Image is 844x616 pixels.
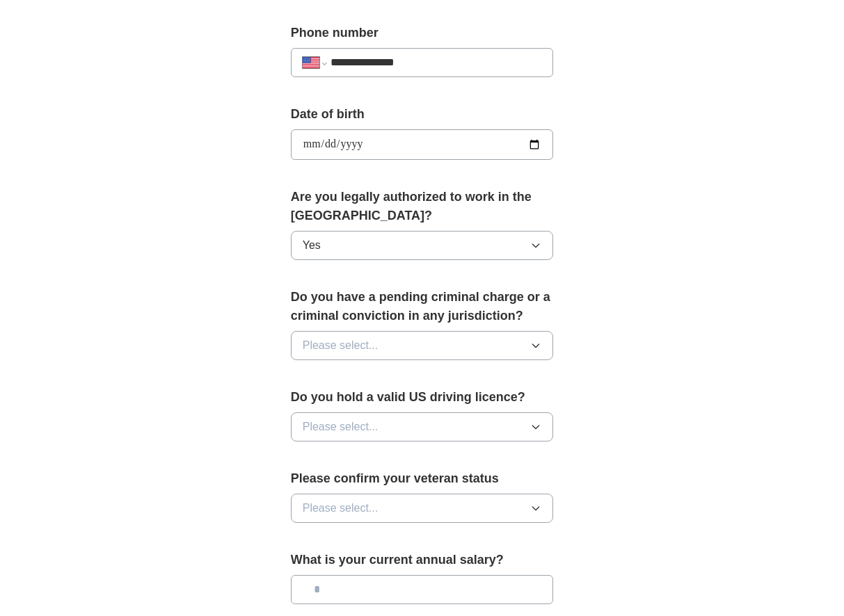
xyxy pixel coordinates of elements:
[303,419,379,435] span: Please select...
[303,337,379,354] span: Please select...
[291,24,554,42] label: Phone number
[291,469,554,488] label: Please confirm your veteran status
[303,237,321,254] span: Yes
[291,288,554,325] label: Do you have a pending criminal charge or a criminal conviction in any jurisdiction?
[291,388,554,407] label: Do you hold a valid US driving licence?
[291,412,554,441] button: Please select...
[303,500,379,517] span: Please select...
[291,105,554,124] label: Date of birth
[291,551,554,569] label: What is your current annual salary?
[291,494,554,523] button: Please select...
[291,231,554,260] button: Yes
[291,331,554,360] button: Please select...
[291,188,554,225] label: Are you legally authorized to work in the [GEOGRAPHIC_DATA]?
